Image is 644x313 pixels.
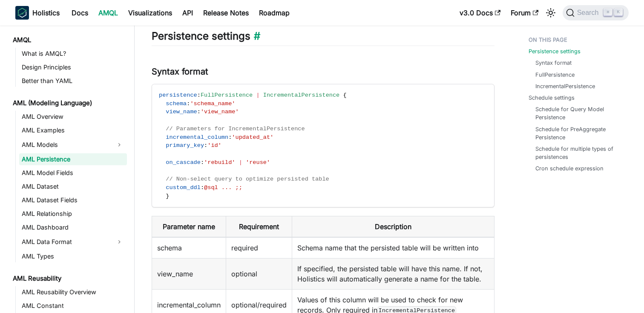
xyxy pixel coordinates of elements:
[204,142,207,149] span: :
[292,216,494,238] th: Description
[152,258,226,290] td: view_name
[254,6,295,20] a: Roadmap
[166,184,201,191] span: custom_ddl
[529,47,581,55] a: Persistence settings
[201,159,204,166] span: :
[166,193,169,199] span: }
[454,6,506,20] a: v3.0 Docs
[112,138,127,152] button: Expand sidebar category 'AML Models'
[152,30,494,46] h2: Persistence settings
[263,92,339,98] span: IncrementalPersistence
[250,30,260,42] a: Direct link to Persistence settings
[159,92,197,98] span: persistence
[19,75,127,87] a: Better than YAML
[201,184,204,191] span: :
[123,6,177,20] a: Visualizations
[19,111,127,123] a: AML Overview
[19,48,127,60] a: What is AMQL?
[32,8,60,18] b: Holistics
[204,159,235,166] span: 'rebuild'
[166,134,228,141] span: incremental_column
[152,216,226,238] th: Parameter name
[19,221,127,233] a: AML Dashboard
[535,82,595,90] a: IncrementalPersistence
[19,300,127,312] a: AML Constant
[19,208,127,220] a: AML Relationship
[292,258,494,290] td: If specified, the persisted table will have this name. If not, Holistics will automatically gener...
[535,164,604,172] a: Cron schedule expression
[246,159,270,166] span: 'reuse'
[604,9,612,16] kbd: ⌘
[93,6,123,20] a: AMQL
[535,145,620,161] a: Schedule for multiple types of persistences
[544,6,558,20] button: Switch between dark and light mode (currently light mode)
[232,134,273,141] span: 'updated_at'
[575,9,604,17] span: Search
[7,26,135,313] nav: Docs sidebar
[166,126,305,132] span: // Parameters for IncrementalPersistence
[19,286,127,298] a: AML Reusability Overview
[207,142,221,149] span: 'id'
[614,9,623,16] kbd: K
[201,92,253,98] span: FullPersistence
[19,250,127,262] a: AML Types
[187,101,190,107] span: :
[197,92,201,98] span: :
[226,216,292,238] th: Requirement
[19,167,127,179] a: AML Model Fields
[204,184,242,191] span: @sql ... ;;
[535,105,620,121] a: Schedule for Query Model Persistence
[197,109,201,115] span: :
[19,124,127,136] a: AML Examples
[19,181,127,192] a: AML Dataset
[239,159,242,166] span: |
[19,153,127,165] a: AML Persistence
[256,92,259,98] span: |
[535,125,620,141] a: Schedule for PreAggregate Persistence
[228,134,232,141] span: :
[66,6,93,20] a: Docs
[529,94,575,102] a: Schedule settings
[152,237,226,258] td: schema
[15,6,29,20] img: Holistics
[166,101,187,107] span: schema
[19,61,127,73] a: Design Principles
[166,142,204,149] span: primary_key
[166,159,201,166] span: on_cascade
[112,235,127,249] button: Expand sidebar category 'AML Data Format'
[166,176,329,182] span: // Non-select query to optimize persisted table
[343,92,346,98] span: {
[535,71,575,79] a: FullPersistence
[201,109,239,115] span: 'view_name'
[152,66,494,77] h3: Syntax format
[177,6,198,20] a: API
[190,101,235,107] span: 'schema_name'
[19,235,112,249] a: AML Data Format
[226,237,292,258] td: required
[19,194,127,206] a: AML Dataset Fields
[226,258,292,290] td: optional
[506,6,543,20] a: Forum
[292,237,494,258] td: Schema name that the persisted table will be written into
[198,6,254,20] a: Release Notes
[563,5,629,20] button: Search (Command+K)
[10,273,127,284] a: AML Reusability
[166,109,197,115] span: view_name
[15,6,60,20] a: HolisticsHolistics
[10,97,127,109] a: AML (Modeling Language)
[19,138,112,152] a: AML Models
[10,34,127,46] a: AMQL
[535,59,572,67] a: Syntax format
